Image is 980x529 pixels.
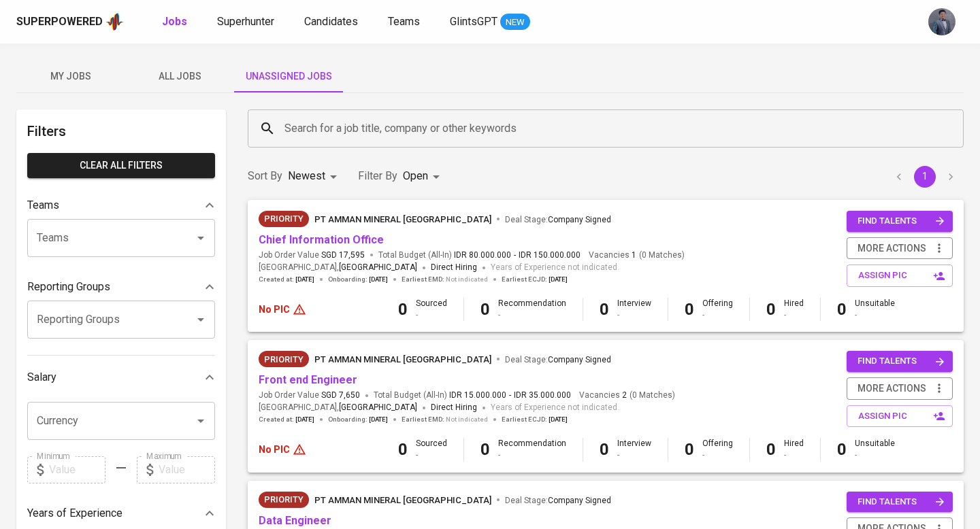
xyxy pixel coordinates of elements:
p: No PIC [259,303,290,316]
div: Years of Experience [27,500,215,527]
span: Unassigned Jobs [242,68,335,85]
span: GlintsGPT [450,15,497,28]
div: - [702,309,733,321]
b: 0 [398,300,408,319]
a: Chief Information Office [259,233,384,246]
span: [GEOGRAPHIC_DATA] , [259,401,417,415]
div: - [416,449,447,461]
div: Sourced [416,438,447,461]
div: - [855,309,895,321]
span: Vacancies ( 0 Matches ) [589,250,685,261]
b: 0 [766,300,776,319]
p: Salary [27,369,56,386]
input: Value [159,456,215,483]
span: [GEOGRAPHIC_DATA] , [259,261,417,275]
div: - [498,449,566,461]
span: Years of Experience not indicated. [491,261,619,275]
b: Jobs [162,15,187,28]
span: PT Amman Mineral [GEOGRAPHIC_DATA] [314,354,491,364]
nav: pagination navigation [886,166,964,188]
button: find talents [847,211,953,232]
p: No PIC [259,443,290,456]
div: Offering [702,438,733,461]
div: Salary [27,364,215,391]
p: Filter By [358,168,397,184]
span: - [509,390,511,401]
span: Years of Experience not indicated. [491,401,619,415]
div: - [498,309,566,321]
div: Recommendation [498,438,566,461]
span: IDR 35.000.000 [514,390,571,401]
button: Open [191,310,210,329]
span: Open [403,169,428,182]
button: assign pic [847,405,953,428]
span: Earliest ECJD : [502,415,568,424]
div: Open [403,164,444,189]
b: 0 [837,300,847,319]
span: Deal Stage : [505,215,611,224]
span: Company Signed [548,215,611,224]
span: Earliest EMD : [402,415,488,424]
button: more actions [847,377,953,400]
button: Open [191,228,210,248]
div: - [784,309,804,321]
span: Job Order Value [259,390,360,401]
div: Teams [27,192,215,219]
span: SGD 7,650 [321,390,360,401]
span: more actions [857,240,926,257]
span: IDR 150.000.000 [519,250,581,261]
div: Newest [288,164,342,189]
span: [DATE] [369,275,388,284]
span: Earliest ECJD : [502,275,568,284]
div: - [617,449,651,461]
b: 0 [600,440,609,459]
span: All Jobs [133,68,226,85]
span: [GEOGRAPHIC_DATA] [339,261,417,275]
b: 0 [480,440,490,459]
div: - [855,449,895,461]
b: 0 [600,300,609,319]
span: My Jobs [24,68,117,85]
span: [DATE] [549,415,568,424]
button: Clear All filters [27,153,215,178]
div: Recommendation [498,298,566,321]
h6: Filters [27,120,215,142]
span: Deal Stage : [505,496,611,505]
span: Teams [388,15,420,28]
span: Not indicated [446,415,488,424]
button: assign pic [847,264,953,287]
span: Onboarding : [328,275,388,284]
span: [DATE] [295,275,314,284]
p: Years of Experience [27,505,122,522]
span: Clear All filters [38,157,204,174]
span: [DATE] [369,415,388,424]
a: GlintsGPT NEW [450,14,530,31]
div: Unsuitable [855,438,895,461]
img: jhon@glints.com [928,8,955,35]
span: SGD 17,595 [321,250,365,261]
button: Open [191,411,210,430]
span: Created at : [259,275,314,284]
span: Candidates [304,15,358,28]
div: Superpowered [16,14,103,30]
span: [GEOGRAPHIC_DATA] [339,401,417,415]
b: 0 [837,440,847,459]
span: Priority [259,212,309,226]
span: find talents [857,494,945,510]
span: Company Signed [548,496,611,505]
span: 2 [620,390,627,401]
span: - [514,250,516,261]
a: Superpoweredapp logo [16,12,124,32]
input: Value [49,456,105,483]
span: more actions [857,380,926,397]
span: Total Budget (All-In) [378,250,581,261]
b: 0 [685,300,694,319]
span: Job Order Value [259,250,365,261]
span: PT Amman Mineral [GEOGRAPHIC_DATA] [314,214,491,224]
button: find talents [847,492,953,513]
div: Interview [617,298,651,321]
div: Sourced [416,298,447,321]
b: 0 [766,440,776,459]
img: app logo [105,12,124,32]
div: - [702,449,733,461]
